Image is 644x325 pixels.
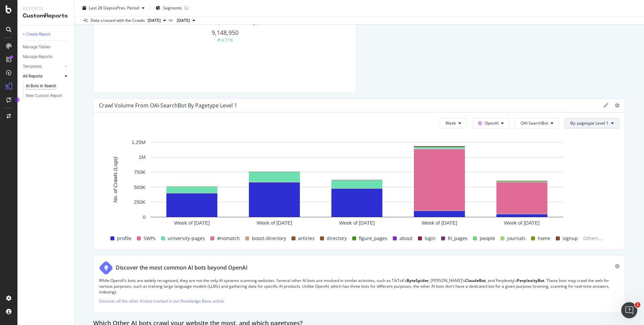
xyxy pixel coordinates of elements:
strong: ByteSpider [407,278,429,283]
text: 250K [134,199,146,205]
span: #nomatch [217,234,240,242]
div: AI Bots in Search [26,83,56,90]
text: 750K [134,169,146,175]
span: directory [327,234,347,242]
a: Discover all the other AI bots tracked in our Knowledge Base article [99,298,224,304]
text: 1M [139,154,146,160]
text: 1.25M [131,139,146,145]
span: OpenAI [485,120,498,126]
strong: PerplexityBot [517,278,544,283]
div: Discover the most common AI bots beyond OpenAI [116,264,248,272]
span: Others... [581,234,605,242]
div: Data crossed with the Crawls [91,17,145,24]
button: Last 28 DaysvsPrev. Period [80,3,147,13]
span: 1 [635,302,640,308]
strong: ClaudeBot [465,278,486,283]
span: 2025 Jul. 10th [177,17,190,24]
div: CustomReports [23,12,69,20]
text: Week of [DATE] [422,220,457,226]
a: Templates [23,63,63,70]
iframe: Intercom live chat [621,302,637,318]
span: signup [562,234,578,242]
div: Crawl Volume from OAI-SearchBot by pagetype Level 1 [99,102,237,109]
span: Segments [163,5,182,11]
span: SWPs [144,234,156,242]
text: Week of [DATE] [257,220,292,226]
span: OAI-SearchBot [521,120,548,126]
div: 6.71% [221,37,233,43]
a: Manage Reports [23,53,69,60]
a: New Custom Report [26,92,69,99]
text: 500K [134,184,146,190]
span: about [399,234,413,242]
a: + Create Report [23,31,69,38]
span: boost-directory [252,234,286,242]
div: + Create Report [23,31,51,38]
span: login [425,234,436,242]
a: Manage Tables [23,44,69,51]
text: Week of [DATE] [174,220,210,226]
span: articles [298,234,315,242]
div: Manage Tables [23,44,50,51]
div: gear [615,264,620,269]
div: All Reports [23,73,43,80]
span: vs Prev. Period [113,5,139,11]
button: By: pagetype Level 1 [565,118,620,129]
div: Reports [23,5,69,12]
span: journals [507,234,526,242]
a: AI Bots in Search [26,83,69,90]
span: Last 28 Days [89,5,113,11]
div: Discover the most common AI bots beyond OpenAIWhile OpenAI’s bots are widely recognized, they are... [93,255,625,313]
p: While OpenAI’s bots are widely recognized, they are not the only AI systems scanning websites. Se... [99,278,620,295]
span: Week [445,120,456,126]
button: Week [440,118,467,129]
a: All Reports [23,73,63,80]
span: RI_pages [448,234,468,242]
text: 0 [143,214,146,220]
text: Week of [DATE] [339,220,375,226]
span: university-pages [168,234,205,242]
span: vs [169,17,174,23]
button: OAI-SearchBot [515,118,559,129]
div: Manage Reports [23,53,52,60]
span: home [538,234,550,242]
span: profile [117,234,131,242]
button: [DATE] [174,16,198,25]
div: Crawl Volume from OAI-SearchBot by pagetype Level 1WeekOpenAIOAI-SearchBotBy: pagetype Level 1A c... [93,99,625,250]
span: figure_pages [359,234,387,242]
svg: A chart. [99,139,614,233]
button: [DATE] [145,16,169,25]
div: Templates [23,63,42,70]
button: Segments [153,3,184,13]
span: By: pagetype Level 1 [570,120,608,126]
span: people [480,234,495,242]
div: New Custom Report [26,92,62,99]
text: No. of Crawls (Logs) [112,157,118,203]
div: Tooltip anchor [14,97,20,103]
text: Week of [DATE] [504,220,540,226]
span: 9,148,950 [212,29,238,37]
span: 2025 Aug. 7th [148,17,161,24]
button: OpenAI [472,118,509,129]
